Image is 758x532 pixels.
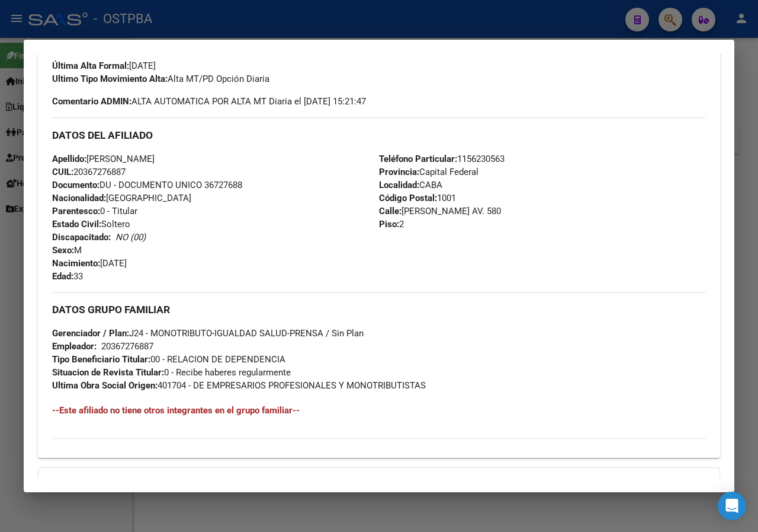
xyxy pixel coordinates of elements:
strong: Situacion de Revista Titular: [52,367,164,378]
strong: Parentesco: [52,206,100,216]
span: J24 - MONOTRIBUTO-IGUALDAD SALUD-PRENSA / Sin Plan [52,328,364,339]
strong: Nacimiento: [52,258,100,269]
span: 401704 - DE EMPRESARIOS PROFESIONALES Y MONOTRIBUTISTAS [52,380,426,391]
span: [PERSON_NAME] AV. 580 [379,206,501,216]
span: [DATE] [52,258,127,269]
span: Capital Federal [379,167,478,177]
strong: Apellido: [52,154,86,164]
span: CABA [379,180,442,190]
i: NO (00) [115,232,146,243]
span: 20367276887 [52,167,126,177]
span: 00 - RELACION DE DEPENDENCIA [52,354,285,365]
span: ALTA AUTOMATICA POR ALTA MT Diaria el [DATE] 15:21:47 [52,95,366,108]
strong: Edad: [52,271,73,282]
strong: Discapacitado: [52,232,111,243]
strong: Ultima Obra Social Origen: [52,380,158,391]
strong: Código Postal: [379,193,437,203]
span: 33 [52,271,83,282]
span: Alta MT/PD Opción Diaria [52,74,269,84]
strong: Localidad: [379,180,419,190]
span: Soltero [52,219,130,230]
strong: Gerenciador / Plan: [52,328,129,339]
span: DU - DOCUMENTO UNICO 36727688 [52,180,242,190]
strong: Comentario ADMIN: [52,96,131,107]
strong: Tipo Beneficiario Titular: [52,354,150,365]
span: [PERSON_NAME] [52,154,155,164]
strong: CUIL: [52,167,73,177]
strong: Provincia: [379,167,419,177]
strong: Última Alta Formal: [52,60,129,71]
h3: DATOS GRUPO FAMILIAR [52,303,706,316]
h4: --Este afiliado no tiene otros integrantes en el grupo familiar-- [52,404,706,417]
strong: Calle: [379,206,402,216]
span: [GEOGRAPHIC_DATA] [52,193,191,203]
span: [DATE] [52,60,156,71]
h3: DATOS DEL AFILIADO [52,129,706,142]
span: 1001 [379,193,456,203]
span: 1156230563 [379,154,505,164]
strong: Sexo: [52,245,74,256]
span: 0 - Titular [52,206,137,216]
strong: Teléfono Particular: [379,154,457,164]
strong: Ultimo Tipo Movimiento Alta: [52,74,168,84]
div: 20367276887 [101,340,153,353]
strong: Documento: [52,180,99,190]
span: M [52,245,82,256]
span: 0 - Recibe haberes regularmente [52,367,291,378]
strong: Empleador: [52,341,97,352]
strong: Estado Civil: [52,219,101,230]
span: 2 [379,219,404,230]
div: Open Intercom Messenger [718,492,746,520]
strong: Piso: [379,219,399,230]
strong: Nacionalidad: [52,193,106,203]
